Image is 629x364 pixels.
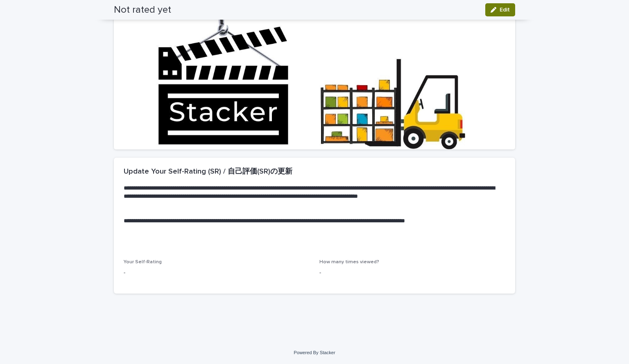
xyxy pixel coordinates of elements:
[114,4,171,16] h2: Not rated yet
[124,260,162,265] span: Your Self-Rating
[500,7,510,13] span: Edit
[124,269,310,277] p: -
[124,167,292,176] h2: Update Your Self-Rating (SR) / 自己評価(SR)の更新
[485,3,515,16] button: Edit
[294,350,335,355] a: Powered By Stacker
[319,260,379,265] span: How many times viewed?
[319,269,505,277] p: -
